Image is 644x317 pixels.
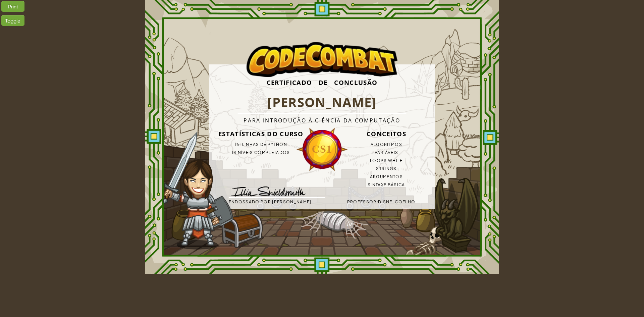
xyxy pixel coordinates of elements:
[338,127,435,141] h3: Conceitos
[338,173,435,181] li: Argumentos
[377,199,378,204] span: :
[237,91,408,114] h1: [PERSON_NAME]
[338,141,435,149] li: Algoritmos
[296,140,348,158] h3: CS1
[1,15,24,26] div: Toggle
[268,142,287,147] span: Python
[263,117,400,124] span: Introdução à Ciência da Computação
[232,150,237,155] span: 18
[338,149,435,157] li: Variáveis
[244,117,261,124] span: Para
[242,142,267,147] span: linhas de
[1,1,24,12] div: Print
[213,127,309,141] h3: Estatísticas do Curso
[209,73,435,91] h3: Certificado de Conclusão
[163,132,233,250] img: pose-guardian.png
[247,42,397,77] img: logo.png
[238,150,290,155] span: níveis completados
[347,199,377,204] span: Professor
[338,181,435,189] li: Sintaxe Básica
[378,199,415,204] span: Disnei Coelho
[338,165,435,173] li: Strings
[338,157,435,165] li: Loops while
[222,182,312,206] img: signature-guardian.png
[234,142,241,147] span: 161
[296,127,348,172] img: medallion-cs1.png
